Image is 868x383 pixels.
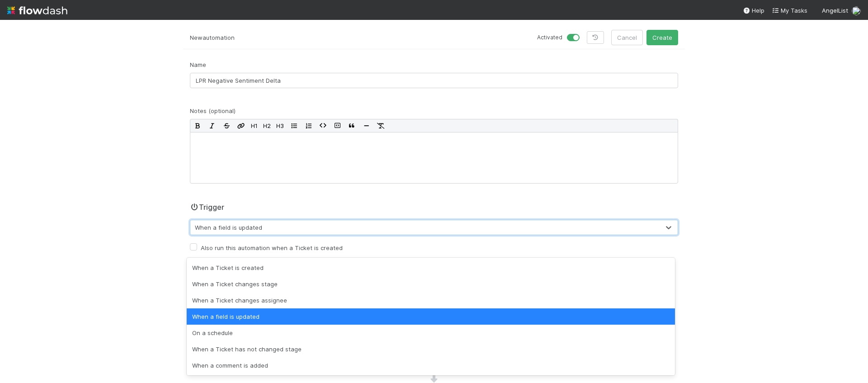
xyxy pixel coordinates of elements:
[287,119,301,132] button: Bullet List
[316,119,330,132] button: Code
[195,223,262,232] div: When a field is updated
[190,31,427,45] p: New automation
[822,7,848,14] span: AngelList
[234,119,248,132] button: Edit Link
[330,119,344,132] button: Code Block
[301,119,316,132] button: Ordered List
[187,357,675,374] div: When a comment is added
[274,119,287,132] button: H3
[7,3,67,18] img: logo-inverted-e16ddd16eac7371096b0.svg
[537,33,562,42] small: Activated
[772,7,807,14] span: My Tasks
[190,202,224,213] h2: Trigger
[743,6,764,15] div: Help
[248,119,260,132] button: H1
[187,276,675,292] div: When a Ticket changes stage
[190,60,206,69] label: Name
[187,260,675,276] div: When a Ticket is created
[205,119,219,132] button: Italic
[187,341,675,357] div: When a Ticket has not changed stage
[190,106,236,115] label: Notes (optional)
[373,119,388,132] button: Remove Format
[187,325,675,341] div: On a schedule
[201,242,343,253] label: Also run this automation when a Ticket is created
[611,30,643,45] button: Cancel
[219,119,234,132] button: Strikethrough
[852,6,861,15] img: avatar_a8b9208c-77c1-4b07-b461-d8bc701f972e.png
[646,30,678,45] button: Create
[260,119,274,132] button: H2
[344,119,359,132] button: Blockquote
[359,119,373,132] button: Horizontal Rule
[190,119,205,132] button: Bold
[772,6,807,15] a: My Tasks
[187,308,675,325] div: When a field is updated
[187,292,675,308] div: When a Ticket changes assignee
